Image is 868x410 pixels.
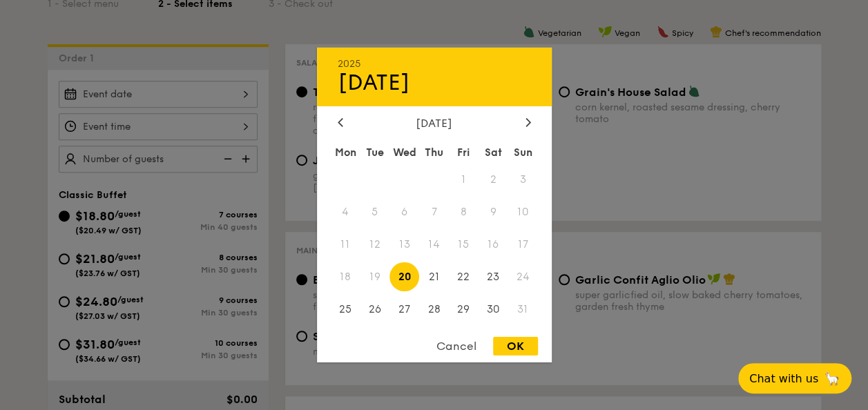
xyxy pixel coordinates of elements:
[419,140,449,165] div: Thu
[738,363,851,393] button: Chat with us🦙
[479,140,508,165] div: Sat
[508,197,538,227] span: 10
[449,294,479,324] span: 29
[360,230,389,260] span: 12
[419,197,449,227] span: 7
[479,262,508,291] span: 23
[389,230,419,260] span: 13
[508,262,538,291] span: 24
[389,294,419,324] span: 27
[479,197,508,227] span: 9
[508,230,538,260] span: 17
[419,294,449,324] span: 28
[449,230,479,260] span: 15
[449,262,479,291] span: 22
[508,165,538,195] span: 3
[360,197,389,227] span: 5
[360,294,389,324] span: 26
[331,140,360,165] div: Mon
[389,140,419,165] div: Wed
[493,337,538,355] div: OK
[508,140,538,165] div: Sun
[338,117,531,130] div: [DATE]
[423,337,490,355] div: Cancel
[331,197,360,227] span: 4
[479,294,508,324] span: 30
[389,262,419,291] span: 20
[360,140,389,165] div: Tue
[449,165,479,195] span: 1
[338,58,531,70] div: 2025
[479,165,508,195] span: 2
[419,230,449,260] span: 14
[749,372,818,385] span: Chat with us
[331,294,360,324] span: 25
[479,230,508,260] span: 16
[338,70,531,96] div: [DATE]
[331,262,360,291] span: 18
[508,294,538,324] span: 31
[449,140,479,165] div: Fri
[824,371,840,387] span: 🦙
[360,262,389,291] span: 19
[449,197,479,227] span: 8
[389,197,419,227] span: 6
[331,230,360,260] span: 11
[419,262,449,291] span: 21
